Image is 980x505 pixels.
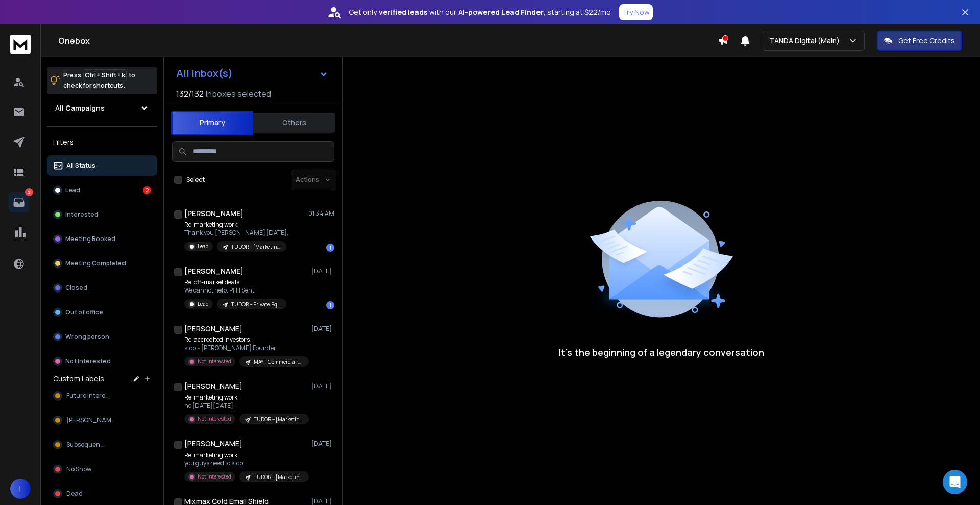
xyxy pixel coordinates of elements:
p: MAY – Commercial Real Estate | [GEOGRAPHIC_DATA] [254,358,303,366]
p: It’s the beginning of a legendary conversation [559,345,764,359]
button: [PERSON_NAME] [47,410,157,431]
p: Not Interested [198,415,231,423]
button: Future Interest [47,386,157,406]
button: Wrong person [47,327,157,347]
a: 2 [9,192,29,212]
button: I [10,479,31,499]
p: Meeting Booked [65,235,115,243]
img: logo [10,35,31,54]
p: Wrong person [65,333,109,341]
span: Ctrl + Shift + k [83,69,127,81]
h1: [PERSON_NAME] [184,208,243,219]
p: no [DATE][DATE], [184,402,307,410]
button: Others [253,112,335,134]
button: All Status [47,155,157,176]
p: 01:34 AM [308,209,334,218]
p: Lead [198,300,209,308]
p: Press to check for shortcuts. [63,70,135,91]
p: Thank you [PERSON_NAME] [DATE], [184,229,288,237]
p: Re: marketing work [184,451,307,459]
button: All Inbox(s) [168,63,336,84]
p: Re: marketing work [184,393,307,402]
div: 1 [326,301,334,309]
strong: AI-powered Lead Finder, [458,7,545,17]
p: stop -- [PERSON_NAME] Founder [184,344,307,352]
p: Re: accredited investors [184,336,307,344]
p: Get Free Credits [898,36,955,46]
p: Lead [65,186,80,194]
p: Not Interested [198,358,231,365]
h1: [PERSON_NAME] [184,266,243,276]
span: [PERSON_NAME] [66,416,117,424]
h1: [PERSON_NAME] [184,381,242,391]
span: Future Interest [66,392,110,400]
p: Re: marketing work [184,221,288,229]
p: TUDOR – [Marketing] – NA – 11-200 [254,416,303,423]
div: Open Intercom Messenger [943,470,967,494]
button: Not Interested [47,351,157,371]
p: [DATE] [311,382,334,390]
p: TUDOR – [Marketing] – NA – 11-200 [231,243,280,251]
button: No Show [47,459,157,480]
h3: Filters [47,135,157,149]
span: No Show [66,465,91,473]
p: We cannot help. PFH Sent [184,286,286,295]
p: Re: off-market deals [184,278,286,286]
h3: Custom Labels [53,374,104,384]
p: All Status [66,162,95,170]
div: 1 [326,244,334,252]
label: Select [186,176,205,184]
span: 132 / 132 [176,88,204,100]
p: TANDA Digital (Main) [769,36,844,46]
span: Subsequence [66,441,107,449]
p: Get only with our starting at $22/mo [349,7,611,17]
p: Lead [198,243,209,250]
h1: [PERSON_NAME] [184,324,242,334]
p: Meeting Completed [65,259,126,268]
p: Try Now [622,7,650,17]
button: Try Now [619,4,653,20]
h1: [PERSON_NAME] [184,439,242,449]
p: Closed [65,284,87,292]
p: 2 [25,188,33,196]
p: [DATE] [311,325,334,333]
button: Interested [47,204,157,225]
button: Meeting Completed [47,253,157,274]
h1: All Inbox(s) [176,68,233,78]
button: Out of office [47,302,157,323]
p: Not Interested [65,357,111,365]
button: Dead [47,484,157,504]
p: Out of office [65,308,103,316]
div: 2 [143,186,151,194]
button: Subsequence [47,435,157,455]
button: Closed [47,278,157,298]
button: Get Free Credits [877,31,962,51]
p: you guys need to stop [184,459,307,467]
p: Not Interested [198,473,231,481]
span: Dead [66,490,83,498]
button: All Campaigns [47,98,157,118]
button: Meeting Booked [47,229,157,249]
h1: Onebox [58,35,718,47]
p: [DATE] [311,440,334,448]
p: [DATE] [311,267,334,275]
p: TUDOR – [Marketing] – NA – 11-200 [254,473,303,481]
strong: verified leads [379,7,427,17]
h3: Inboxes selected [206,88,271,100]
h1: All Campaigns [55,103,105,113]
button: Lead2 [47,180,157,200]
p: TUDOR – Private Equity – [GEOGRAPHIC_DATA] [231,301,280,308]
p: Interested [65,210,99,219]
button: Primary [171,111,253,135]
